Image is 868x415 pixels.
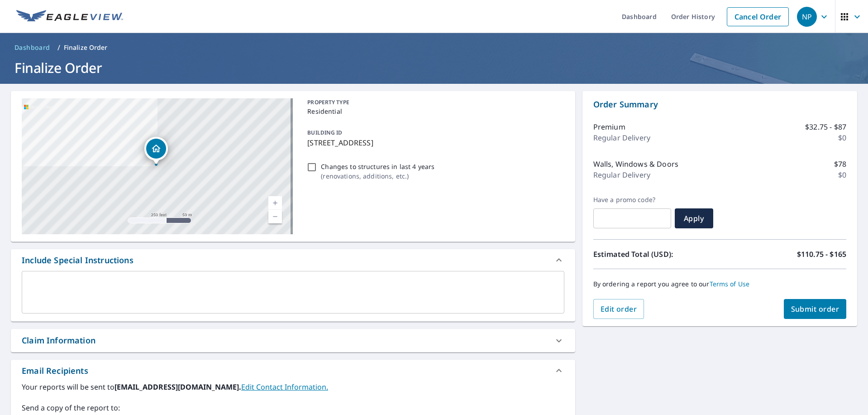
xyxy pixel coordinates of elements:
[64,43,108,52] p: Finalize Order
[321,171,434,181] p: ( renovations, additions, etc. )
[22,334,95,347] div: Claim Information
[321,162,434,171] p: Changes to structures in last 4 years
[22,254,134,266] div: Include Special Instructions
[593,249,720,260] p: Estimated Total (USD):
[11,329,575,352] div: Claim Information
[675,208,713,228] button: Apply
[268,196,282,210] a: Current Level 17, Zoom In
[16,10,123,24] img: EV Logo
[114,382,241,392] b: [EMAIL_ADDRESS][DOMAIN_NAME].
[838,169,846,180] p: $0
[593,132,650,143] p: Regular Delivery
[593,299,644,319] button: Edit order
[593,169,650,180] p: Regular Delivery
[593,98,846,111] p: Order Summary
[593,280,846,288] p: By ordering a report you agree to our
[22,365,88,377] div: Email Recipients
[11,360,575,381] div: Email Recipients
[805,121,846,132] p: $32.75 - $87
[784,299,847,319] button: Submit order
[11,58,857,77] h1: Finalize Order
[601,304,637,314] span: Edit order
[307,129,342,136] p: BUILDING ID
[22,381,564,392] label: Your reports will be sent to
[307,137,560,148] p: [STREET_ADDRESS]
[307,98,560,106] p: PROPERTY TYPE
[268,210,282,223] a: Current Level 17, Zoom Out
[791,304,839,314] span: Submit order
[838,132,846,143] p: $0
[57,42,60,53] li: /
[11,249,575,271] div: Include Special Instructions
[22,402,564,413] label: Send a copy of the report to:
[14,43,50,52] span: Dashboard
[593,196,671,204] label: Have a promo code?
[727,7,789,26] a: Cancel Order
[797,7,817,27] div: NP
[710,280,750,288] a: Terms of Use
[11,40,857,55] nav: breadcrumb
[241,382,328,392] a: EditContactInfo
[307,106,560,116] p: Residential
[797,249,846,260] p: $110.75 - $165
[144,137,168,165] div: Dropped pin, building 1, Residential property, 3943 Route 563 Chatsworth, NJ 08019
[834,159,846,169] p: $78
[593,121,625,132] p: Premium
[593,159,678,169] p: Walls, Windows & Doors
[11,40,54,55] a: Dashboard
[682,213,706,223] span: Apply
